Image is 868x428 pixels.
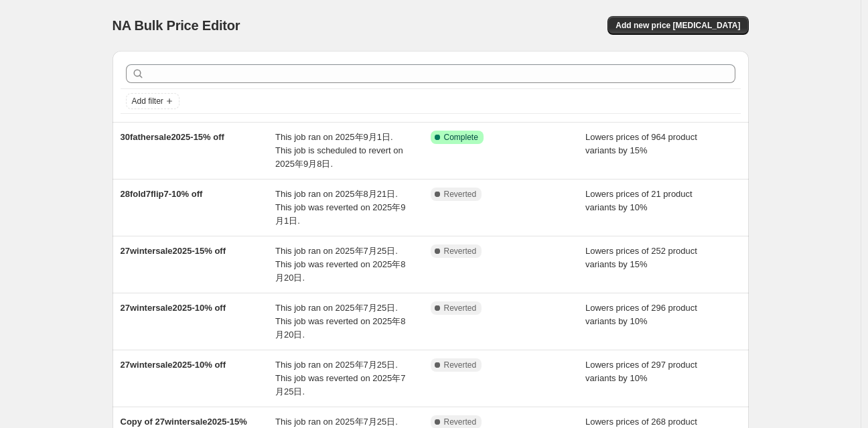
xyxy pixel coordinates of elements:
[585,132,697,155] span: Lowers prices of 964 product variants by 15%
[444,360,477,370] span: Reverted
[275,303,405,340] span: This job ran on 2025年7月25日. This job was reverted on 2025年8月20日.
[616,20,740,31] span: Add new price [MEDICAL_DATA]
[113,18,240,33] span: NA Bulk Price Editor
[275,360,405,397] span: This job ran on 2025年7月25日. This job was reverted on 2025年7月25日.
[607,16,748,35] button: Add new price [MEDICAL_DATA]
[444,417,477,427] span: Reverted
[585,360,697,383] span: Lowers prices of 297 product variants by 10%
[121,132,224,142] span: 30fathersale2025-15% off
[444,303,477,313] span: Reverted
[444,246,477,257] span: Reverted
[585,303,697,326] span: Lowers prices of 296 product variants by 10%
[121,360,226,370] span: 27wintersale2025-10% off
[275,132,403,169] span: This job ran on 2025年9月1日. This job is scheduled to revert on 2025年9月8日.
[121,303,226,313] span: 27wintersale2025-10% off
[444,132,478,143] span: Complete
[126,93,179,109] button: Add filter
[585,189,693,212] span: Lowers prices of 21 product variants by 10%
[275,246,405,283] span: This job ran on 2025年7月25日. This job was reverted on 2025年8月20日.
[121,246,226,256] span: 27wintersale2025-15% off
[585,246,697,269] span: Lowers prices of 252 product variants by 15%
[275,189,405,226] span: This job ran on 2025年8月21日. This job was reverted on 2025年9月1日.
[121,189,203,199] span: 28fold7flip7-10% off
[132,96,163,106] span: Add filter
[444,189,477,200] span: Reverted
